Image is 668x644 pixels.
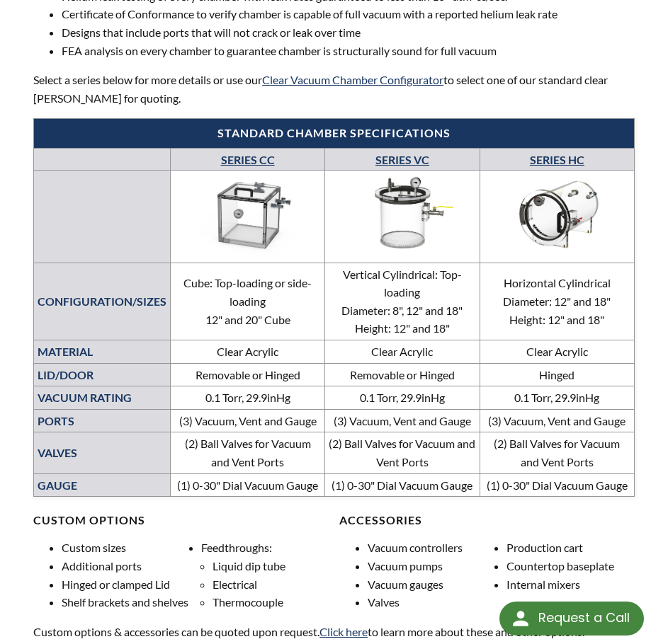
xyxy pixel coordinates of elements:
[375,153,429,166] a: SERIES VC
[325,386,480,410] td: 0.1 Torr, 29.9inHg
[34,386,171,410] td: VACUUM RATING
[62,5,635,23] li: Certificate of Conformance to verify chamber is capable of full vacuum with a reported helium lea...
[506,575,634,594] li: Internal mixers
[325,473,480,497] td: (1) 0-30" Dial Vacuum Gauge
[171,473,325,497] td: (1) 0-30" Dial Vacuum Gauge
[530,153,584,166] a: SERIES HC
[171,263,325,340] td: Cube: Top-loading or side-loading 12" and 20" Cube
[34,263,171,340] td: CONFIGURATION/SIZES
[538,602,630,634] div: Request a Call
[213,593,329,611] li: Thermocouple
[34,363,171,386] td: LID/DOOR
[171,409,325,432] td: (3) Vacuum, Vent and Gauge
[480,432,634,473] td: (2) Ball Valves for Vacuum and Vent Ports
[174,173,321,255] img: Series CC—Cube Chambers
[33,513,329,528] h4: CUSTOM OPTIONS
[325,340,480,364] td: Clear Acrylic
[34,409,171,432] td: PORTS
[34,473,171,497] td: GAUGE
[339,513,635,528] h4: Accessories
[171,432,325,473] td: (2) Ball Valves for Vacuum and Vent Ports
[262,73,443,86] a: Clear Vacuum Chamber Configurator
[62,575,189,594] li: Hinged or clamped Lid
[62,593,189,611] li: Shelf brackets and shelves
[325,363,480,386] td: Removable or Hinged
[368,593,495,611] li: Valves
[509,607,532,630] img: round button
[171,386,325,410] td: 0.1 Torr, 29.9inHg
[480,363,634,386] td: Hinged
[62,539,189,557] li: Custom sizes
[480,340,634,364] td: Clear Acrylic
[34,432,171,473] td: VALVES
[325,263,480,340] td: Vertical Cylindrical: Top-loading Diameter: 8", 12" and 18" Height: 12" and 18"
[506,539,634,557] li: Production cart
[480,386,634,410] td: 0.1 Torr, 29.9inHg
[62,557,189,575] li: Additional ports
[480,263,634,340] td: Horizontal Cylindrical Diameter: 12" and 18" Height: 12" and 18"
[368,557,495,575] li: Vacuum pumps
[33,623,635,641] p: Custom options & accessories can be quoted upon request. to learn more about these and other opti...
[213,575,329,594] li: Electrical
[506,557,634,575] li: Countertop baseplate
[319,625,368,638] a: Click here
[368,575,495,594] li: Vacuum gauges
[34,340,171,364] td: MATERIAL
[499,602,644,636] div: Request a Call
[171,340,325,364] td: Clear Acrylic
[171,363,325,386] td: Removable or Hinged
[480,473,634,497] td: (1) 0-30" Dial Vacuum Gauge
[221,153,275,166] a: SERIES CC
[325,409,480,432] td: (3) Vacuum, Vent and Gauge
[41,126,627,141] h4: Standard Chamber Specifications
[480,409,634,432] td: (3) Vacuum, Vent and Gauge
[62,42,635,60] li: FEA analysis on every chamber to guarantee chamber is structurally sound for full vacuum
[368,539,495,557] li: Vacuum controllers
[201,539,329,611] li: Feedthroughs:
[213,557,329,575] li: Liquid dip tube
[62,23,635,42] li: Designs that include ports that will not crack or leak over time
[33,71,635,107] p: Select a series below for more details or use our to select one of our standard clear [PERSON_NAM...
[325,432,480,473] td: (2) Ball Valves for Vacuum and Vent Ports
